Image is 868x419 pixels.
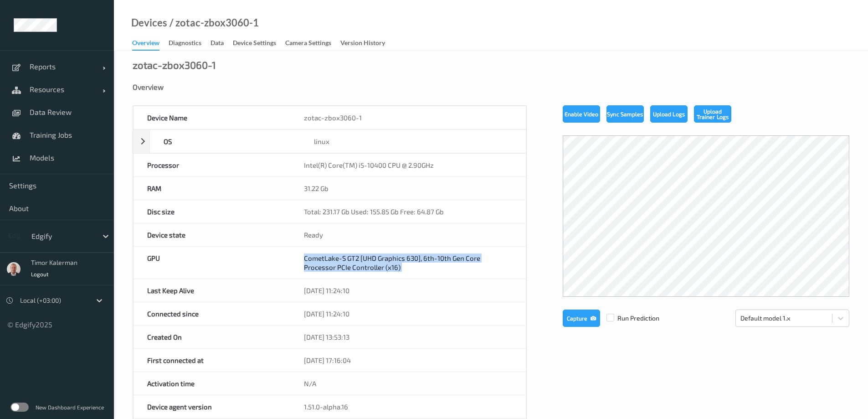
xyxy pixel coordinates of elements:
div: Last Keep Alive [134,279,290,302]
div: Disc size [134,200,290,223]
div: zotac-zbox3060-1 [133,60,216,69]
div: Camera Settings [285,38,331,50]
div: zotac-zbox3060-1 [290,106,526,129]
div: Overview [133,83,849,92]
div: OS [150,130,300,153]
button: Upload Logs [650,105,688,123]
button: Upload Trainer Logs [694,105,731,123]
div: RAM [134,177,290,200]
a: Device Settings [233,37,285,50]
div: CometLake-S GT2 [UHD Graphics 630], 6th-10th Gen Core Processor PCIe Controller (x16) [290,247,526,279]
div: OSlinux [133,129,526,153]
div: [DATE] 17:16:04 [290,349,526,372]
span: Run Prediction [600,314,659,323]
a: Data [211,37,233,50]
div: N/A [290,372,526,395]
div: Data [211,38,224,50]
div: Device state [134,223,290,246]
a: Devices [131,18,167,27]
div: linux [300,130,526,153]
a: Version History [340,37,394,50]
div: [DATE] 11:24:10 [290,302,526,325]
div: First connected at [134,349,290,372]
div: Device Name [134,106,290,129]
button: Enable Video [563,105,600,123]
a: Overview [132,37,169,51]
div: [DATE] 13:53:13 [290,326,526,348]
div: Processor [134,154,290,176]
div: Connected since [134,302,290,325]
div: Device Settings [233,38,276,50]
div: Created On [134,326,290,348]
div: Intel(R) Core(TM) i5-10400 CPU @ 2.90GHz [290,154,526,176]
div: 1.51.0-alpha.16 [290,395,526,418]
div: Version History [340,38,385,50]
button: Sync Samples [606,105,644,123]
div: Total: 231.17 Gb Used: 155.85 Gb Free: 64.87 Gb [290,200,526,223]
div: Device agent version [134,395,290,418]
a: Diagnostics [169,37,211,50]
div: Diagnostics [169,38,201,50]
div: 31.22 Gb [290,177,526,200]
div: / zotac-zbox3060-1 [167,18,259,27]
div: GPU [134,247,290,279]
div: [DATE] 11:24:10 [290,279,526,302]
div: Ready [290,223,526,246]
a: Camera Settings [285,37,340,50]
div: Activation time [134,372,290,395]
div: Overview [132,38,159,51]
button: Capture [563,310,600,327]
